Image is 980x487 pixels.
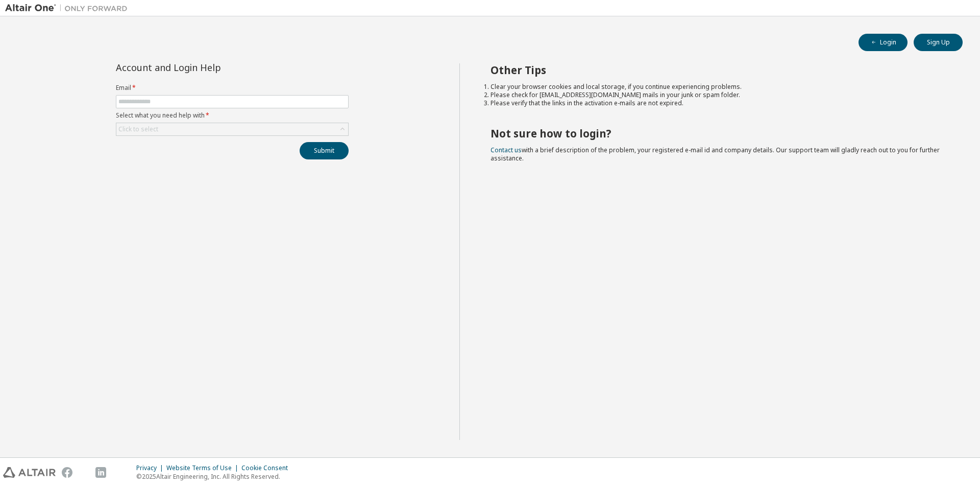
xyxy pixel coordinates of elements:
div: Click to select [118,125,158,133]
label: Email [116,84,349,92]
li: Please check for [EMAIL_ADDRESS][DOMAIN_NAME] mails in your junk or spam folder. [491,91,945,99]
div: Click to select [116,123,348,135]
span: with a brief description of the problem, your registered e-mail id and company details. Our suppo... [491,146,940,163]
li: Clear your browser cookies and local storage, if you continue experiencing problems. [491,83,945,91]
img: facebook.svg [62,467,72,478]
div: Account and Login Help [116,63,302,72]
button: Sign Up [914,34,963,51]
button: Submit [300,142,349,159]
li: Please verify that the links in the activation e-mails are not expired. [491,99,945,107]
div: Privacy [136,464,166,472]
img: Altair One [5,3,133,13]
div: Website Terms of Use [166,464,241,472]
h2: Not sure how to login? [491,127,945,140]
img: altair_logo.svg [3,467,56,478]
p: © 2025 Altair Engineering, Inc. All Rights Reserved. [136,472,294,481]
h2: Other Tips [491,63,945,77]
a: Contact us [491,146,522,154]
div: Cookie Consent [241,464,294,472]
label: Select what you need help with [116,111,349,120]
img: linkedin.svg [95,467,106,478]
button: Login [859,34,908,51]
